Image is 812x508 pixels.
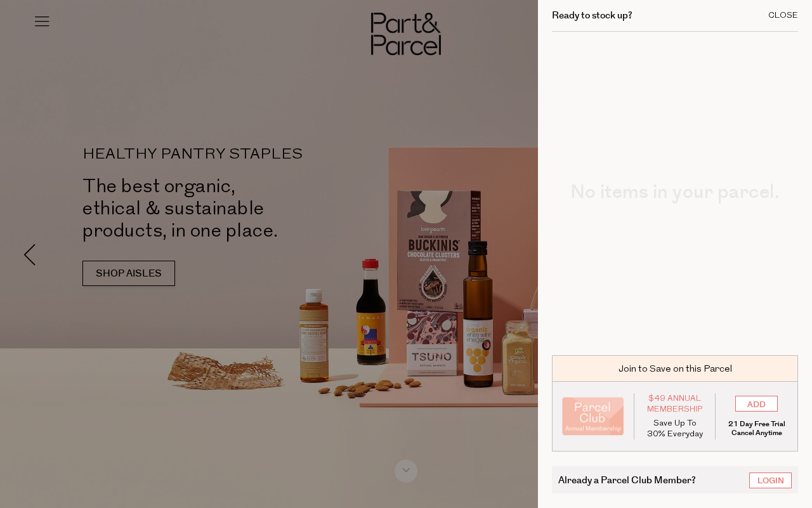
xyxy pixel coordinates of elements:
[749,472,792,488] a: Login
[552,183,798,202] h2: No items in your parcel.
[552,11,632,20] h2: Ready to stock up?
[644,418,706,440] p: Save Up To 30% Everyday
[768,11,798,20] div: Close
[735,396,778,412] input: ADD
[558,472,696,487] span: Already a Parcel Club Member?
[552,355,798,382] div: Join to Save on this Parcel
[644,393,706,415] span: $49 Annual Membership
[725,420,788,438] p: 21 Day Free Trial Cancel Anytime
